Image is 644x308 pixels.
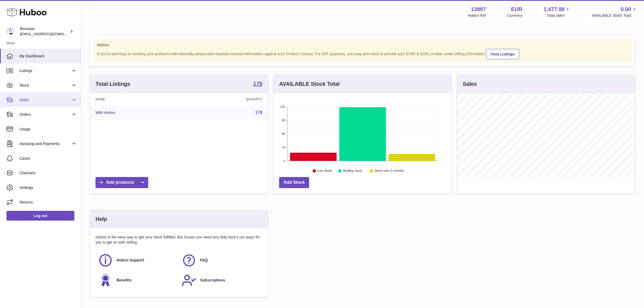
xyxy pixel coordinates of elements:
a: Add Stock [279,177,309,188]
span: Huboo Support [117,258,144,263]
span: Returns [19,200,77,205]
span: Subscriptions [200,278,225,283]
span: Stock [19,83,71,88]
a: 1,477.98 Total sales [544,6,571,18]
text: Low Stock [317,169,332,173]
a: Subscriptions [182,273,260,288]
span: Settings [19,185,77,190]
text: 0 [283,159,285,162]
div: Bonusan [20,26,69,37]
div: Huboo Ref [468,13,486,18]
td: With Huboo [90,106,184,120]
a: FAQ [182,253,260,268]
a: 0.00 AVAILABLE Stock Total [592,6,638,18]
a: Add products [95,177,148,188]
p: Huboo is the easy way to get your stock fulfilled. But incase you need any help here's our ways f... [95,235,262,245]
a: 178 [253,81,262,87]
text: 99 [282,119,285,122]
h3: AVAILABLE Stock Total [279,80,339,88]
text: Healthy stock [343,169,362,173]
strong: Notice [97,42,628,48]
span: AVAILABLE Stock Total [592,13,638,18]
span: [EMAIL_ADDRESS][DOMAIN_NAME] [20,32,80,36]
h3: Sales [463,80,477,88]
span: 1,477.98 [544,6,565,13]
strong: EUR [511,6,522,13]
span: Benefits [117,278,131,283]
span: Sales [19,97,71,103]
text: 132 [280,105,285,108]
h3: Help [95,215,107,223]
div: Currency [507,13,523,18]
h3: Total Listings [95,80,130,88]
a: Huboo Support [98,253,176,268]
text: 66 [282,132,285,135]
span: Total sales [547,13,571,18]
span: Channels [19,171,77,176]
span: Listings [19,68,71,73]
span: Cases [19,156,77,161]
div: If you're planning on sending your products internationally please add required customs informati... [97,48,628,59]
a: Log out [6,211,74,221]
th: Quantity [184,93,268,106]
span: Invoicing and Payments [19,141,71,146]
img: internalAdmin-13997@internal.huboo.com [6,27,15,35]
span: FAQ [200,258,208,263]
strong: 13997 [471,6,486,13]
a: Benefits [98,273,176,288]
span: Usage [19,127,77,132]
text: Stock over 2 months [374,169,404,173]
text: 33 [282,146,285,149]
span: My Dashboard [19,54,77,59]
a: 178 [255,110,262,115]
th: Name [90,93,184,106]
span: Orders [19,112,71,117]
a: View Listings [486,49,519,59]
strong: 178 [253,81,262,86]
span: 0.00 [621,6,631,13]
